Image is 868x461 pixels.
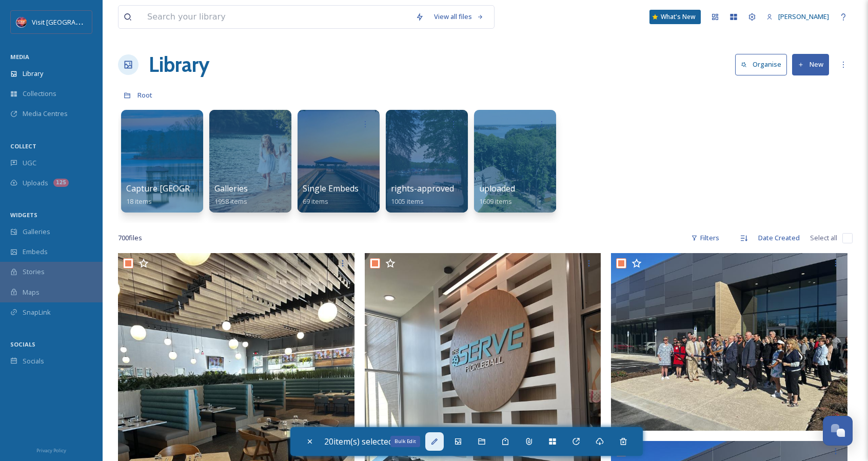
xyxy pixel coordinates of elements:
[142,6,410,28] input: Search your library
[761,7,834,27] a: [PERSON_NAME]
[32,17,162,27] span: Visit [GEOGRAPHIC_DATA][PERSON_NAME]
[778,12,829,21] span: [PERSON_NAME]
[118,233,142,243] span: 700 file s
[10,142,36,150] span: COLLECT
[16,17,27,27] img: Logo%20Image.png
[137,90,152,100] span: Root
[214,197,247,206] span: 1958 items
[23,287,40,297] span: Maps
[390,436,420,447] div: Bulk Edit
[126,197,152,206] span: 18 items
[753,228,805,248] div: Date Created
[23,247,48,257] span: Embeds
[391,183,454,194] span: rights-approved
[10,53,29,61] span: MEDIA
[23,267,45,277] span: Stories
[391,197,424,206] span: 1005 items
[126,184,308,206] a: Capture [GEOGRAPHIC_DATA][PERSON_NAME]18 items
[23,69,43,79] span: Library
[36,447,66,454] span: Privacy Policy
[10,340,35,348] span: SOCIALS
[214,183,248,194] span: Galleries
[149,49,209,80] a: Library
[303,197,328,206] span: 69 items
[23,308,51,317] span: SnapLink
[126,183,308,194] span: Capture [GEOGRAPHIC_DATA][PERSON_NAME]
[137,89,152,101] a: Root
[23,356,44,366] span: Socials
[23,109,68,119] span: Media Centres
[23,89,56,99] span: Collections
[36,444,66,456] a: Privacy Policy
[23,158,36,168] span: UGC
[214,184,248,206] a: Galleries1958 items
[686,228,724,248] div: Filters
[53,179,69,187] div: 125
[479,197,512,206] span: 1609 items
[303,184,359,206] a: Single Embeds69 items
[792,54,829,75] button: New
[10,211,37,219] span: WIDGETS
[611,253,847,431] img: IMG_9120.jpeg
[23,178,48,188] span: Uploads
[303,183,359,194] span: Single Embeds
[479,184,515,206] a: uploaded1609 items
[810,233,837,243] span: Select all
[429,7,489,27] a: View all files
[391,184,454,206] a: rights-approved1005 items
[823,416,853,446] button: Open Chat
[649,10,701,24] a: What's New
[479,183,515,194] span: uploaded
[23,227,50,237] span: Galleries
[324,436,394,447] span: 20 item(s) selected.
[735,54,787,75] button: Organise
